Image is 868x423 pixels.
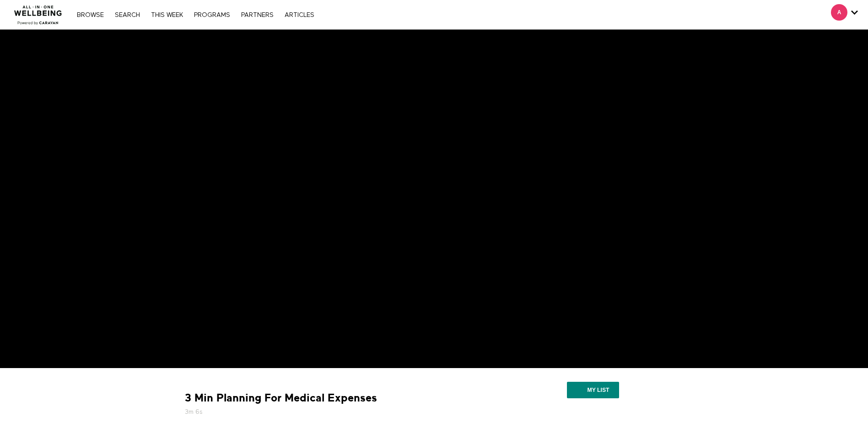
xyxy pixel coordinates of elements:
nav: Primary [72,10,318,19]
a: Browse [72,12,108,18]
h5: 3m 6s [185,407,491,417]
a: Search [110,12,145,18]
button: My list [567,382,619,398]
a: ARTICLES [280,12,319,18]
a: PARTNERS [237,12,278,18]
a: THIS WEEK [146,12,188,18]
strong: 3 Min Planning For Medical Expenses [185,391,377,405]
a: PROGRAMS [189,12,235,18]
